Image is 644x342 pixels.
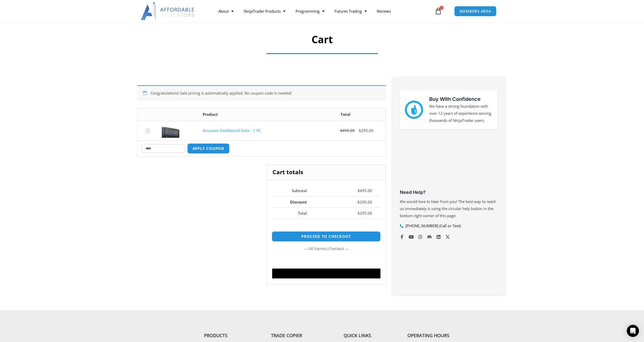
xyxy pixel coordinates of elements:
a: About [213,5,239,17]
th: Product [199,108,305,121]
span: $ [340,128,342,133]
a: Proceed to checkout [272,231,380,242]
bdi: 495.00 [340,128,355,133]
h3: Buy With Confidence [429,95,492,103]
a: Futures Trading [329,5,372,17]
bdi: 295.00 [358,211,372,216]
a: Programming [290,5,329,17]
th: Total [272,208,315,219]
div: Open Intercom Messenger [627,325,639,337]
th: Total [306,108,386,121]
button: Buy with GPay [272,268,381,279]
span: $ [358,188,360,193]
div: Congratulations! Sale pricing is automatically applied. No coupon code is needed! [137,85,386,101]
img: LogoAI | Affordable Indicators – NinjaTrader [141,2,195,20]
bdi: 200.00 [358,199,372,204]
bdi: 295.00 [359,128,373,133]
h1: Cart [154,32,490,47]
span: $ [359,128,361,133]
span: $ [358,211,360,216]
span: 1 [440,6,444,10]
bdi: 495.00 [358,188,372,193]
span: [PHONE_NUMBER] (Call or Text) [404,222,461,230]
iframe: PayPal Message 1 [272,224,380,229]
p: — or — [272,245,380,252]
a: MEMBERS AREA [454,6,496,16]
p: We have a strong foundation with over 12 years of experience serving thousands of NinjaTrader users. [429,103,492,124]
h4: Trade Copier [251,333,322,338]
a: Remove Accounts Dashboard Suite - 1 PC from cart [145,128,150,133]
th: Discount [272,196,315,208]
h4: Operating Hours [393,333,464,338]
iframe: Customer reviews powered by Trustpilot [400,150,497,188]
span: MEMBERS AREA [460,9,491,13]
h4: Products [180,333,251,338]
img: mark thumbs good 43913 | Affordable Indicators – NinjaTrader [405,101,423,119]
th: Subtotal [272,185,315,196]
button: Apply coupon [187,143,230,154]
nav: Menu [213,5,433,17]
h4: Quick Links [322,333,393,338]
a: 1 [427,4,449,18]
span: - [356,199,358,204]
h3: Need Help? [400,189,497,195]
h2: Cart totals [267,165,385,180]
iframe: Secure express checkout frame [271,255,381,267]
img: Screenshot 2024-08-26 155710eeeee | Affordable Indicators – NinjaTrader [162,124,179,138]
a: Accounts Dashboard Suite - 1 PC [203,128,261,133]
span: We would love to hear from you! The best way to reach us immediately is using the circular help b... [400,199,496,218]
a: NinjaTrader Products [239,5,290,17]
span: $ [358,199,360,204]
a: Reviews [372,5,396,17]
